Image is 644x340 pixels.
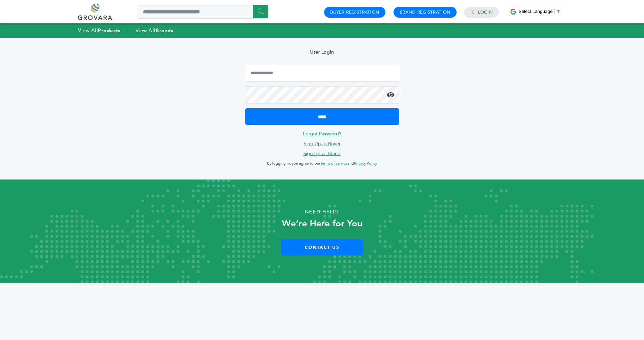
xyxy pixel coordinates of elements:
[303,131,341,137] a: Forgot Password?
[304,140,341,147] a: Sign Up as Buyer
[281,239,363,256] a: Contact Us
[556,9,561,14] span: ▼
[245,65,399,82] input: Email Address
[519,9,561,14] a: Select Language​
[136,27,174,34] a: View AllBrands
[98,27,120,34] strong: Products
[554,9,555,14] span: ​
[320,161,347,166] a: Terms of Service
[245,87,399,103] input: Password
[245,159,399,168] p: By logging in, you agree to our and
[156,27,173,34] strong: Brands
[78,27,121,34] a: View AllProducts
[478,9,493,15] a: Login
[354,161,377,166] a: Privacy Policy
[330,9,379,15] a: Buyer Registration
[282,218,362,230] strong: We’re Here for You
[400,9,450,15] a: Brand Registration
[519,9,552,14] span: Select Language
[138,5,268,19] input: Search a product or brand...
[32,207,612,217] p: Need Help?
[303,150,341,157] a: Sign Up as Brand
[310,49,334,55] b: User Login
